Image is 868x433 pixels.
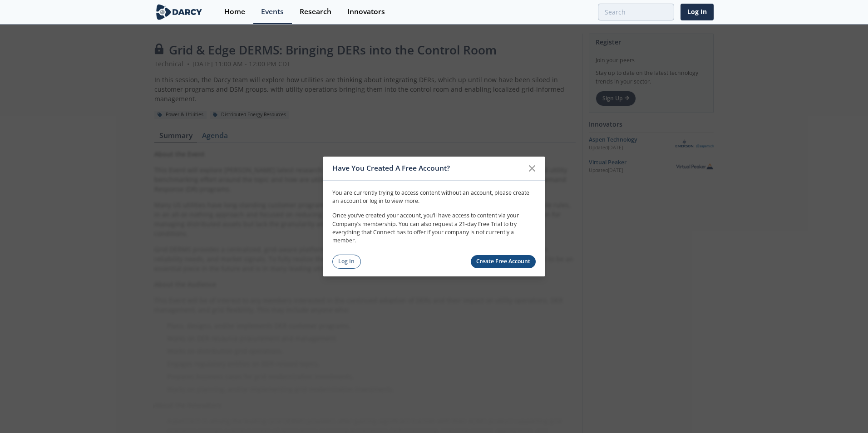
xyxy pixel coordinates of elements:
a: Log In [332,255,361,269]
div: Home [224,8,245,15]
input: Advanced Search [598,4,674,20]
div: Research [300,8,331,15]
img: logo-wide.svg [154,4,204,20]
a: Create Free Account [471,255,536,268]
p: Once you’ve created your account, you’ll have access to content via your Company’s membership. Yo... [332,212,536,245]
div: Events [261,8,284,15]
a: Log In [681,4,714,20]
div: Innovators [347,8,385,15]
p: You are currently trying to access content without an account, please create an account or log in... [332,188,536,205]
div: Have You Created A Free Account? [332,160,523,177]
